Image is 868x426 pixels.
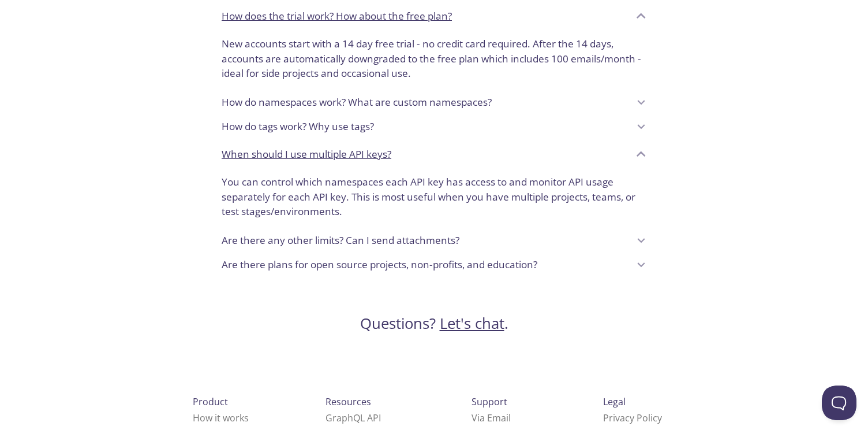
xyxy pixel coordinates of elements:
[472,395,507,408] span: Support
[212,32,656,90] div: How does the trial work? How about the free plan?
[822,386,856,420] iframe: Help Scout Beacon - Open
[212,1,656,32] div: How does the trial work? How about the free plan?
[222,257,537,272] p: Are there plans for open source projects, non-profits, and education?
[222,9,452,24] p: How does the trial work? How about the free plan?
[222,175,646,219] p: You can control which namespaces each API key has access to and monitor API usage separately for ...
[193,395,228,408] span: Product
[440,313,504,334] a: Let's chat
[360,314,508,334] h3: Questions? .
[222,233,459,248] p: Are there any other limits? Can I send attachments?
[603,412,662,424] a: Privacy Policy
[222,119,374,134] p: How do tags work? Why use tags?
[222,95,492,110] p: How do namespaces work? What are custom namespaces?
[603,395,626,408] span: Legal
[325,395,371,408] span: Resources
[212,228,656,253] div: Are there any other limits? Can I send attachments?
[472,412,511,424] a: Via Email
[212,139,656,170] div: When should I use multiple API keys?
[212,170,656,228] div: When should I use multiple API keys?
[222,36,646,81] p: New accounts start with a 14 day free trial - no credit card required. After the 14 days, account...
[212,253,656,277] div: Are there plans for open source projects, non-profits, and education?
[222,147,391,162] p: When should I use multiple API keys?
[212,114,656,139] div: How do tags work? Why use tags?
[212,90,656,114] div: How do namespaces work? What are custom namespaces?
[193,412,249,424] a: How it works
[325,412,381,424] a: GraphQL API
